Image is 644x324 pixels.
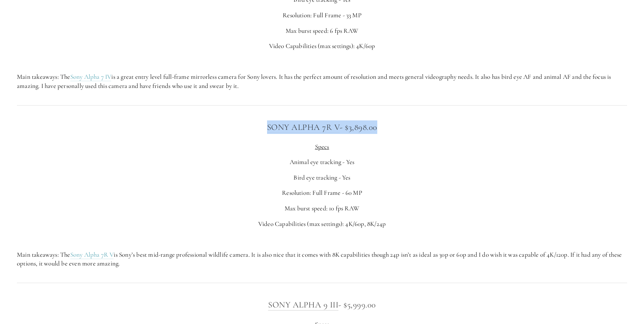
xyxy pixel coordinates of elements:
[17,72,627,90] p: Main takeaways: The is a great entry level full-frame mirrorless camera for Sony lovers. It has t...
[17,188,627,198] p: Resolution: Full Frame - 60 MP
[17,11,627,20] p: Resolution: Full Frame - 33 MP
[17,26,627,36] p: Max burst speed: 6 fps RAW
[267,122,340,133] a: Sony Alpha 7R V
[17,158,627,167] p: Animal eye tracking - Yes
[315,143,329,151] span: Specs
[17,250,627,268] p: Main takeaways: The is Sony’s best mid-range professional wildlife camera. It is also nice that i...
[70,73,112,81] a: Sony Alpha 7 IV
[268,300,338,310] a: Sony Alpha 9 III
[70,251,114,259] a: Sony Alpha 7R V
[17,298,627,311] h3: - $5,999.00
[17,173,627,182] p: Bird eye tracking - Yes
[17,204,627,213] p: Max burst speed: 10 fps RAW
[17,42,627,51] p: Video Capabilities (max settings): 4K/60p
[17,120,627,134] h3: - $3,898.00
[17,219,627,229] p: Video Capabilities (max settings): 4K/60p, 8K/24p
